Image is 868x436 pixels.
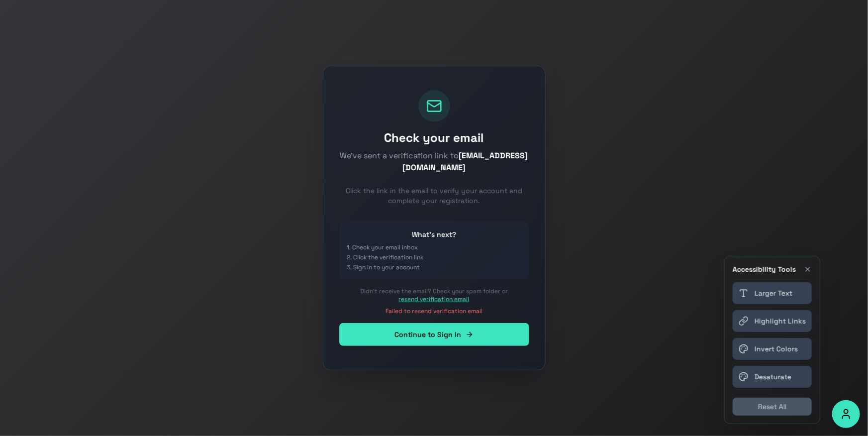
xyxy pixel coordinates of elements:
[733,338,812,360] button: Invert Colors
[733,398,812,416] button: Reset All Accessibility Settings
[339,287,529,295] p: Didn't receive the email? Check your spam folder or
[733,366,812,388] button: Desaturate Colors
[339,130,529,146] h1: Check your email
[347,229,521,239] h3: What's next?
[339,307,529,315] p: Failed to resend verification email
[347,263,521,271] li: 3. Sign in to your account
[347,243,521,251] li: 1. Check your email inbox
[339,150,529,174] p: We've sent a verification link to
[804,265,812,273] button: Close accessibility toolbar
[832,400,860,428] button: Accessibility Options
[755,288,792,298] span: Larger Text
[755,316,806,326] span: Highlight Links
[733,264,796,274] h3: Accessibility Tools
[339,186,529,206] p: Click the link in the email to verify your account and complete your registration.
[402,150,528,173] strong: [EMAIL_ADDRESS][DOMAIN_NAME]
[733,310,812,332] button: Highlight Links
[399,295,470,303] button: resend verification email
[733,282,812,304] button: Increase Text Size
[755,344,798,354] span: Invert Colors
[755,372,791,382] span: Desaturate
[339,323,529,346] a: Continue to Sign In
[347,253,521,261] li: 2. Click the verification link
